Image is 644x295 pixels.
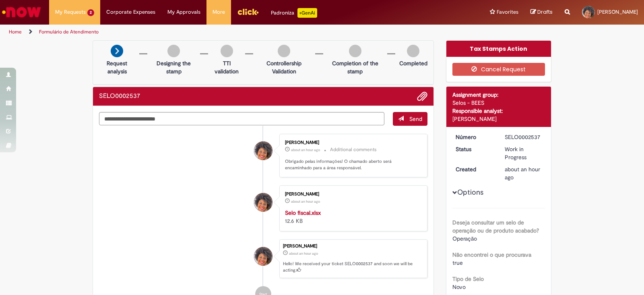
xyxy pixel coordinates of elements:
[537,8,553,16] span: Drafts
[257,59,311,75] p: Controllership Validation
[452,115,545,123] div: [PERSON_NAME]
[1,4,42,20] img: ServiceNow
[6,25,423,39] ul: Page breadcrumbs
[505,165,542,181] div: 01/10/2025 09:20:51
[452,219,539,234] b: Deseja consultar um selo de operação ou de produto acabado?
[452,63,545,76] button: Cancel Request
[452,259,463,266] span: true
[221,45,233,57] img: img-circle-grey.png
[111,45,123,57] img: arrow-next.png
[597,8,638,15] span: [PERSON_NAME]
[417,91,427,102] button: Add attachments
[291,147,320,152] time: 01/10/2025 09:20:50
[39,29,99,35] a: Formulário de Atendimento
[393,112,427,126] button: Send
[212,59,241,75] p: TTI validation
[167,45,180,57] img: img-circle-grey.png
[291,199,320,204] time: 01/10/2025 09:20:36
[285,209,419,225] div: 12.6 KB
[327,59,383,75] p: Completion of the stamp
[452,91,545,99] div: Assignment group:
[9,29,22,35] a: Home
[237,6,259,18] img: click_logo_yellow_360x200.png
[452,107,545,115] div: Responsible analyst:
[407,45,419,57] img: img-circle-grey.png
[254,141,272,160] div: Kayene Cristina Moreira Rocha
[99,59,135,75] p: Request analysis
[87,9,94,16] span: 2
[254,247,272,266] div: Kayene Cristina Moreira Rocha
[289,251,318,256] span: about an hour ago
[55,8,86,16] span: My Requests
[291,147,320,152] span: about an hour ago
[505,166,540,181] span: about an hour ago
[151,59,196,75] p: Designing the stamp
[497,8,518,16] span: Favorites
[285,209,321,216] a: Selo fiscal.xlsx
[99,112,384,126] textarea: Type your message here...
[530,8,553,16] a: Drafts
[450,165,499,173] dt: Created
[450,133,499,141] dt: Número
[452,251,531,258] b: Não encontrei o que procurava
[213,8,225,16] span: More
[452,235,477,242] span: Operação
[505,145,542,161] div: Work in Progress
[99,239,427,278] li: Kayene Cristina Moreira Rocha
[254,193,272,212] div: Kayene Cristina Moreira Rocha
[330,146,377,153] small: Additional comments
[271,8,317,18] div: Padroniza
[285,140,419,145] div: [PERSON_NAME]
[278,45,290,57] img: img-circle-grey.png
[349,45,361,57] img: img-circle-grey.png
[399,59,427,67] p: Completed
[283,244,423,249] div: [PERSON_NAME]
[106,8,155,16] span: Corporate Expenses
[285,192,419,197] div: [PERSON_NAME]
[505,166,540,181] time: 01/10/2025 09:20:51
[446,41,551,57] div: Tax Stamps Action
[452,275,484,283] b: Tipo de Selo
[167,8,200,16] span: My Approvals
[409,115,422,123] span: Send
[505,133,542,141] div: SELO0002537
[283,261,423,273] p: Hello! We received your ticket SELO0002537 and soon we will be acting.
[452,99,545,107] div: Selos - BEES
[99,93,140,100] h2: SELO0002537 Ticket history
[291,199,320,204] span: about an hour ago
[289,251,318,256] time: 01/10/2025 09:20:51
[297,8,317,18] p: +GenAi
[452,283,466,291] span: Novo
[450,145,499,153] dt: Status
[285,158,419,171] p: Obrigado pelas informações! O chamado aberto será encaminhado para a área responsável.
